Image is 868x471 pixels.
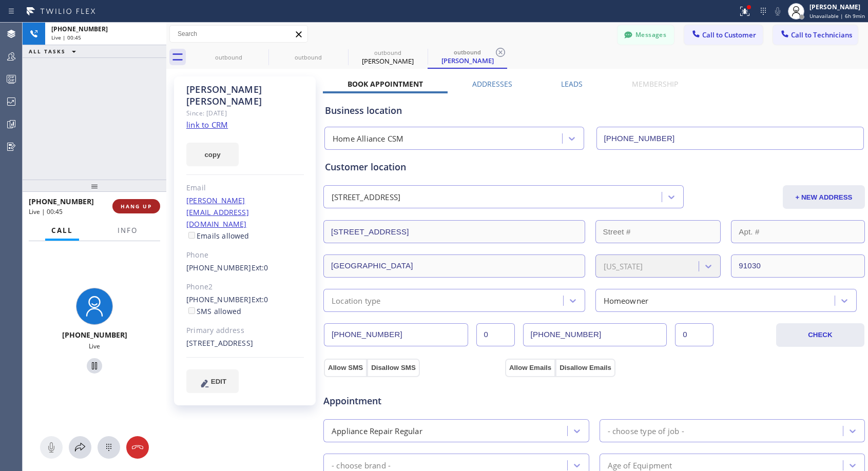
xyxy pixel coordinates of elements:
a: [PERSON_NAME][EMAIL_ADDRESS][DOMAIN_NAME] [186,195,249,229]
div: [PERSON_NAME] [429,56,506,65]
span: EDIT [211,378,226,385]
button: ALL TASKS [23,45,86,57]
span: ALL TASKS [29,48,66,55]
a: link to CRM [186,120,228,130]
span: Info [118,226,138,235]
label: Addresses [472,79,512,89]
label: Emails allowed [186,231,249,241]
button: copy [186,143,239,166]
input: Phone Number [324,323,468,346]
input: Address [323,220,585,243]
span: Ext: 0 [252,263,268,272]
button: CHECK [776,323,864,347]
div: Appliance Repair Regular [332,425,422,437]
span: Appointment [323,394,503,408]
input: City [323,254,585,278]
button: Call to Customer [684,25,763,45]
label: Leads [561,79,583,89]
label: Book Appointment [348,79,423,89]
span: Call to Technicians [791,30,852,40]
button: Call to Technicians [773,25,858,45]
span: HANG UP [121,203,152,210]
div: Phone2 [186,281,304,293]
span: [PHONE_NUMBER] [62,330,127,340]
div: Location type [332,295,381,306]
div: [PERSON_NAME] [809,3,865,11]
input: Street # [595,220,721,243]
button: Allow SMS [324,359,367,377]
input: ZIP [731,254,865,278]
div: outbound [269,53,347,61]
input: SMS allowed [188,307,195,314]
div: Phone [186,249,304,261]
div: - choose type of job - [608,425,684,437]
button: Info [111,221,144,241]
button: Call [45,221,79,241]
div: Primary address [186,325,304,337]
div: Home Alliance CSM [333,133,403,145]
div: Since: [DATE] [186,107,304,119]
span: [PHONE_NUMBER] [29,197,94,206]
div: outbound [429,48,506,56]
input: Search [170,26,307,42]
div: Email [186,182,304,194]
input: Emails allowed [188,232,195,239]
a: [PHONE_NUMBER] [186,263,252,272]
div: Age of Equipment [608,459,672,471]
span: Call to Customer [702,30,756,40]
div: Customer location [325,160,863,174]
input: Phone Number 2 [523,323,667,346]
span: Unavailable | 6h 9min [809,12,865,19]
span: Live [89,342,100,350]
button: Mute [40,436,63,459]
button: + NEW ADDRESS [783,185,865,209]
input: Apt. # [731,220,865,243]
label: Membership [632,79,678,89]
button: EDIT [186,369,239,393]
span: Live | 00:45 [29,207,63,216]
a: [PHONE_NUMBER] [186,295,252,304]
span: Call [51,226,73,235]
div: Quentin Blackman [429,46,506,68]
button: HANG UP [112,199,160,213]
button: Messages [618,25,674,45]
button: Open dialpad [98,436,120,459]
span: [PHONE_NUMBER] [51,25,108,33]
div: [STREET_ADDRESS] [332,191,400,203]
input: Ext. 2 [675,323,713,346]
div: Quentin Blackman [349,46,427,69]
input: Phone Number [596,127,864,150]
input: Ext. [476,323,515,346]
div: Business location [325,104,863,117]
button: Hold Customer [87,358,102,374]
button: Open directory [69,436,91,459]
div: Homeowner [604,295,649,306]
span: Ext: 0 [252,295,268,304]
button: Hang up [126,436,149,459]
button: Mute [770,4,785,18]
div: [PERSON_NAME] [PERSON_NAME] [186,84,304,107]
button: Allow Emails [505,359,555,377]
button: Disallow SMS [367,359,420,377]
div: [PERSON_NAME] [349,56,427,66]
div: [STREET_ADDRESS] [186,338,304,349]
button: Disallow Emails [555,359,615,377]
span: Live | 00:45 [51,34,81,41]
div: outbound [349,49,427,56]
div: - choose brand - [332,459,391,471]
label: SMS allowed [186,306,241,316]
div: outbound [190,53,267,61]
